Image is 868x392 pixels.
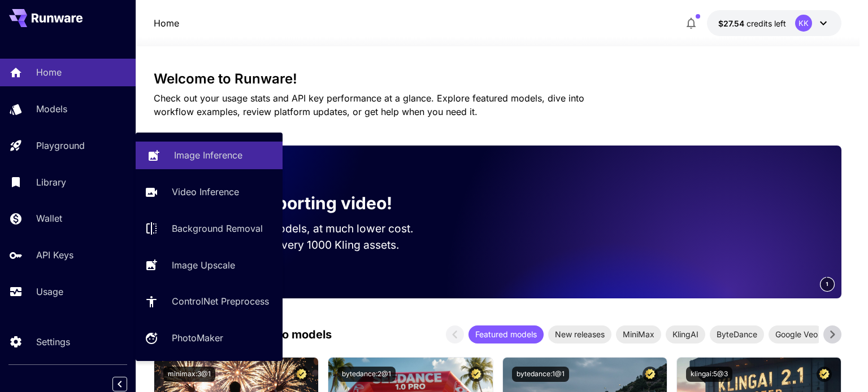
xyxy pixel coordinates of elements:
a: PhotoMaker [136,324,283,352]
p: ControlNet Preprocess [172,294,269,308]
p: Background Removal [172,222,263,235]
p: Library [36,175,66,189]
a: ControlNet Preprocess [136,288,283,315]
a: Image Inference [136,142,283,169]
button: Certified Model – Vetted for best performance and includes a commercial license. [817,367,832,382]
div: $27.54477 [718,17,786,29]
p: Models [36,102,67,116]
p: Save up to $500 for every 1000 Kling assets. [172,237,435,253]
button: bytedance:1@1 [512,367,569,382]
span: Google Veo [769,328,824,340]
span: ByteDance [710,328,764,340]
button: bytedance:2@1 [337,367,396,382]
nav: breadcrumb [154,16,179,30]
div: KK [795,15,812,32]
p: API Keys [36,248,73,262]
span: $27.54 [718,19,747,28]
button: klingai:5@3 [686,367,732,382]
a: Image Upscale [136,251,283,279]
a: Video Inference [136,178,283,206]
button: $27.54477 [707,10,841,36]
button: Certified Model – Vetted for best performance and includes a commercial license. [294,367,309,382]
p: Usage [36,285,63,298]
p: Home [36,65,62,79]
a: Background Removal [136,215,283,243]
p: Home [154,16,179,30]
button: Collapse sidebar [112,377,127,391]
p: Image Inference [174,148,242,162]
span: credits left [747,19,786,28]
p: Now supporting video! [203,191,392,216]
h3: Welcome to Runware! [154,71,841,87]
button: Certified Model – Vetted for best performance and includes a commercial license. [643,367,658,382]
p: Wallet [36,212,62,225]
span: Featured models [468,328,544,340]
p: Image Upscale [172,258,235,272]
p: Video Inference [172,185,239,199]
span: KlingAI [666,328,705,340]
span: New releases [548,328,611,340]
p: Playground [36,139,85,152]
p: Settings [36,335,70,349]
p: Run the best video models, at much lower cost. [172,221,435,237]
button: minimax:3@1 [163,367,215,382]
span: MiniMax [616,328,661,340]
span: Check out your usage stats and API key performance at a glance. Explore featured models, dive int... [154,93,584,117]
button: Certified Model – Vetted for best performance and includes a commercial license. [468,367,484,382]
span: 1 [826,280,829,288]
p: PhotoMaker [172,331,223,345]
